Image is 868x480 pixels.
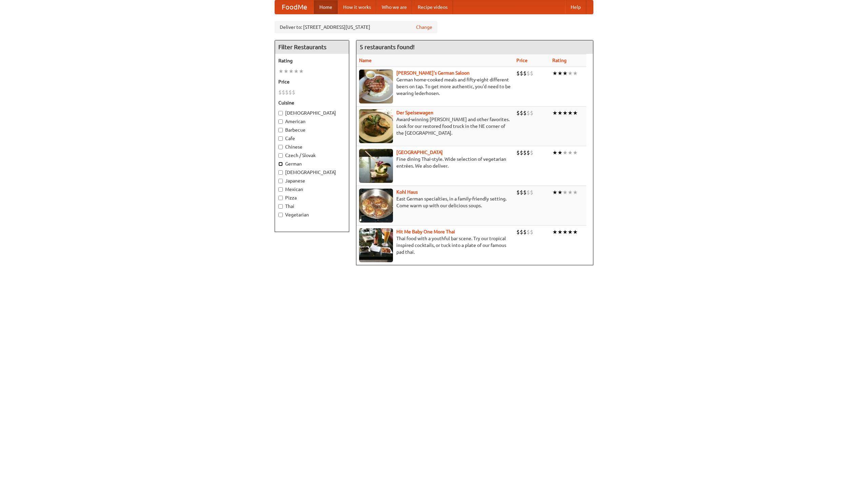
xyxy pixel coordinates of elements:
input: Chinese [278,145,283,149]
li: ★ [573,149,578,156]
p: Fine dining Thai-style. Wide selection of vegetarian entrées. We also deliver. [359,156,511,169]
img: esthers.jpg [359,70,393,103]
li: $ [516,189,520,196]
a: FoodMe [275,0,314,14]
a: How it works [338,0,376,14]
li: $ [516,109,520,117]
input: Japanese [278,179,283,183]
a: Who we are [376,0,412,14]
li: ★ [557,70,563,77]
a: Rating [552,58,567,63]
li: $ [289,89,292,96]
label: Barbecue [278,127,346,133]
label: Mexican [278,186,346,193]
a: Hit Me Baby One More Thai [396,229,455,234]
li: $ [523,189,527,196]
a: Kohl Haus [396,189,418,195]
li: $ [530,70,533,77]
li: $ [520,189,523,196]
input: Vegetarian [278,213,283,217]
p: Award-winning [PERSON_NAME] and other favorites. Look for our restored food truck in the NE corne... [359,116,511,136]
li: ★ [563,228,568,236]
li: ★ [568,228,573,236]
input: German [278,162,283,166]
li: ★ [563,189,568,196]
li: ★ [552,228,557,236]
a: Price [516,58,528,63]
label: [DEMOGRAPHIC_DATA] [278,110,346,116]
li: ★ [299,68,304,75]
a: Der Speisewagen [396,110,433,115]
li: $ [527,109,530,117]
li: $ [523,228,527,236]
b: [GEOGRAPHIC_DATA] [396,150,443,155]
input: American [278,119,283,124]
h5: Price [278,78,346,85]
li: $ [530,149,533,156]
li: ★ [552,70,557,77]
a: Recipe videos [412,0,453,14]
img: speisewagen.jpg [359,109,393,143]
li: ★ [557,149,563,156]
label: [DEMOGRAPHIC_DATA] [278,169,346,176]
ng-pluralize: 5 restaurants found! [360,44,415,50]
li: $ [285,89,289,96]
label: German [278,160,346,167]
li: ★ [557,109,563,117]
input: Thai [278,204,283,209]
li: $ [292,89,295,96]
label: Pizza [278,194,346,201]
a: Name [359,58,372,63]
li: $ [523,109,527,117]
li: ★ [294,68,299,75]
a: [PERSON_NAME]'s German Saloon [396,70,470,76]
h5: Cuisine [278,99,346,106]
li: ★ [289,68,294,75]
li: $ [530,109,533,117]
input: Pizza [278,196,283,200]
li: ★ [573,109,578,117]
li: $ [530,189,533,196]
li: ★ [563,149,568,156]
li: $ [516,149,520,156]
h4: Filter Restaurants [275,40,349,54]
li: $ [527,189,530,196]
li: ★ [552,189,557,196]
li: $ [527,70,530,77]
li: $ [282,89,285,96]
img: kohlhaus.jpg [359,189,393,223]
p: Thai food with a youthful bar scene. Try our tropical inspired cocktails, or tuck into a plate of... [359,235,511,255]
li: ★ [552,109,557,117]
li: $ [523,149,527,156]
li: ★ [568,149,573,156]
h5: Rating [278,57,346,64]
li: $ [516,70,520,77]
li: ★ [573,189,578,196]
li: ★ [573,228,578,236]
li: ★ [573,70,578,77]
input: [DEMOGRAPHIC_DATA] [278,170,283,175]
li: $ [520,70,523,77]
a: Home [314,0,338,14]
li: $ [520,149,523,156]
li: ★ [283,68,289,75]
li: $ [278,89,282,96]
input: Cafe [278,136,283,141]
li: $ [527,228,530,236]
div: Deliver to: [STREET_ADDRESS][US_STATE] [275,21,437,33]
label: Cafe [278,135,346,142]
li: ★ [563,109,568,117]
li: ★ [557,189,563,196]
p: East German specialties, in a family-friendly setting. Come warm up with our delicious soups. [359,195,511,209]
li: $ [516,228,520,236]
label: Chinese [278,143,346,150]
li: $ [523,70,527,77]
li: ★ [568,109,573,117]
a: Help [565,0,586,14]
li: ★ [563,70,568,77]
label: Czech / Slovak [278,152,346,159]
